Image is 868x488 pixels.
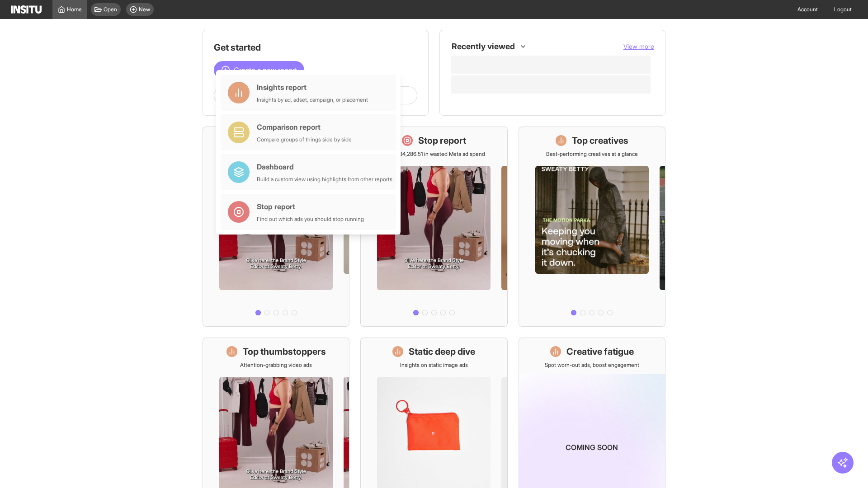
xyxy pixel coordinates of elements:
[257,136,352,143] div: Compare groups of things side by side
[409,345,475,358] h1: Static deep dive
[383,150,485,158] p: Save £34,286.51 in wasted Meta ad spend
[240,361,312,369] p: Attention-grabbing video ads
[214,41,417,54] h1: Get started
[257,96,368,103] div: Insights by ad, adset, campaign, or placement
[203,127,349,327] a: What's live nowSee all active ads instantly
[257,122,352,132] div: Comparison report
[360,127,507,327] a: Stop reportSave £34,286.51 in wasted Meta ad spend
[257,176,392,183] div: Build a custom view using highlights from other reports
[67,6,82,13] span: Home
[257,201,364,212] div: Stop report
[234,65,297,75] span: Create a new report
[546,150,638,158] p: Best-performing creatives at a glance
[104,6,117,13] span: Open
[623,42,654,51] button: View more
[11,5,42,14] img: Logo
[257,216,364,223] div: Find out which ads you should stop running
[418,134,466,147] h1: Stop report
[400,361,468,369] p: Insights on static image ads
[214,61,304,79] button: Create a new report
[257,82,368,93] div: Insights report
[243,345,326,358] h1: Top thumbstoppers
[623,42,654,50] span: View more
[519,127,665,327] a: Top creativesBest-performing creatives at a glance
[572,134,628,147] h1: Top creatives
[257,161,392,172] div: Dashboard
[139,6,150,13] span: New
